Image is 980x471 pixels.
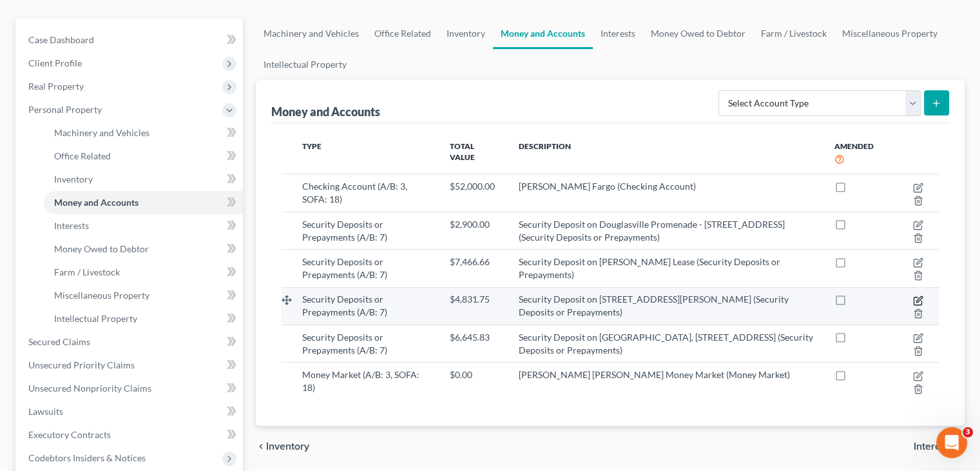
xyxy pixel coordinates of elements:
span: Money and Accounts [54,197,139,208]
span: $7,466.66 [449,256,489,267]
span: Security Deposit on Douglasville Promenade - [STREET_ADDRESS] (Security Deposits or Prepayments) [519,219,785,243]
span: $0.00 [449,369,472,380]
a: Office Related [367,18,439,49]
span: Executory Contracts [28,429,111,440]
a: Secured Claims [18,330,243,354]
span: Total Value [449,141,474,162]
span: Unsecured Priority Claims [28,359,135,370]
span: Inventory [54,174,93,185]
span: Security Deposit on [STREET_ADDRESS][PERSON_NAME] (Security Deposits or Prepayments) [519,294,789,317]
a: Farm / Livestock [44,261,243,284]
span: Interests [914,441,954,452]
span: Personal Property [28,104,102,115]
a: Executory Contracts [18,423,243,446]
span: Description [519,141,571,151]
span: Farm / Livestock [54,266,120,277]
a: Money Owed to Debtor [44,237,243,261]
span: Inventory [266,441,309,452]
a: Inventory [439,18,493,49]
button: chevron_left Inventory [256,441,309,452]
span: Type [302,141,322,151]
a: Farm / Livestock [753,18,834,49]
button: Interests chevron_right [914,441,965,452]
span: Client Profile [28,57,82,68]
a: Case Dashboard [18,28,243,52]
span: Security Deposit on [PERSON_NAME] Lease (Security Deposits or Prepayments) [519,256,780,280]
a: Interests [44,214,243,237]
iframe: Intercom live chat [936,427,967,458]
span: Lawsuits [28,406,63,417]
span: Security Deposit on [GEOGRAPHIC_DATA], [STREET_ADDRESS] (Security Deposits or Prepayments) [519,332,813,356]
a: Intellectual Property [44,307,243,330]
span: Security Deposits or Prepayments (A/B: 7) [302,332,387,356]
span: $52,000.00 [449,181,494,192]
span: Checking Account (A/B: 3, SOFA: 18) [302,181,407,205]
span: Codebtors Insiders & Notices [28,452,146,463]
a: Inventory [44,168,243,191]
a: Machinery and Vehicles [44,121,243,145]
a: Lawsuits [18,400,243,423]
span: Office Related [54,150,111,161]
span: Security Deposits or Prepayments (A/B: 7) [302,294,387,317]
a: Unsecured Nonpriority Claims [18,377,243,400]
a: Interests [593,18,643,49]
span: Secured Claims [28,336,90,347]
span: $4,831.75 [449,294,489,305]
a: Money and Accounts [493,18,593,49]
span: $6,645.83 [449,332,489,343]
span: Interests [54,220,89,231]
a: Money and Accounts [44,191,243,214]
span: Case Dashboard [28,34,94,45]
a: Unsecured Priority Claims [18,354,243,377]
span: Real Property [28,81,84,92]
span: Security Deposits or Prepayments (A/B: 7) [302,219,387,243]
i: chevron_left [256,441,266,452]
a: Machinery and Vehicles [256,18,367,49]
span: 3 [963,427,973,437]
span: Money Owed to Debtor [54,243,149,254]
span: Security Deposits or Prepayments (A/B: 7) [302,256,387,280]
a: Money Owed to Debtor [643,18,753,49]
a: Intellectual Property [256,49,354,80]
span: Intellectual Property [54,313,137,324]
span: [PERSON_NAME] Fargo (Checking Account) [519,181,696,192]
a: Miscellaneous Property [834,18,945,49]
span: Unsecured Nonpriority Claims [28,383,151,394]
span: Amended [834,141,874,151]
span: $2,900.00 [449,219,489,230]
span: [PERSON_NAME] [PERSON_NAME] Money Market (Money Market) [519,369,790,380]
div: Money and Accounts [271,104,380,119]
a: Miscellaneous Property [44,284,243,307]
span: Money Market (A/B: 3, SOFA: 18) [302,369,419,393]
a: Office Related [44,145,243,168]
span: Machinery and Vehicles [54,127,149,138]
span: Miscellaneous Property [54,290,149,301]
